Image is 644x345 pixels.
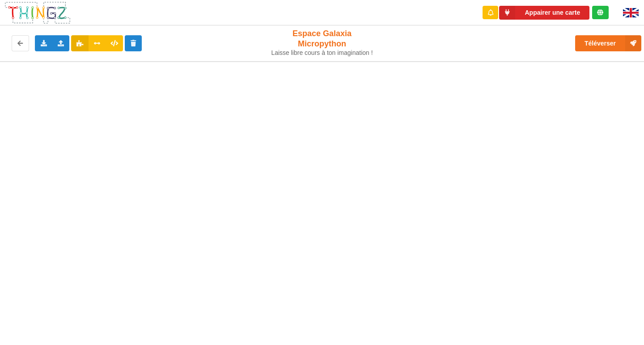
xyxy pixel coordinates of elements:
[499,6,589,20] button: Appairer une carte
[267,29,377,57] div: Espace Galaxia Micropython
[267,49,377,57] div: Laisse libre cours à ton imagination !
[4,1,71,25] img: thingz_logo.png
[592,6,609,19] div: Tu es connecté au serveur de création de Thingz
[623,8,639,17] img: gb.png
[575,35,641,51] button: Téléverser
